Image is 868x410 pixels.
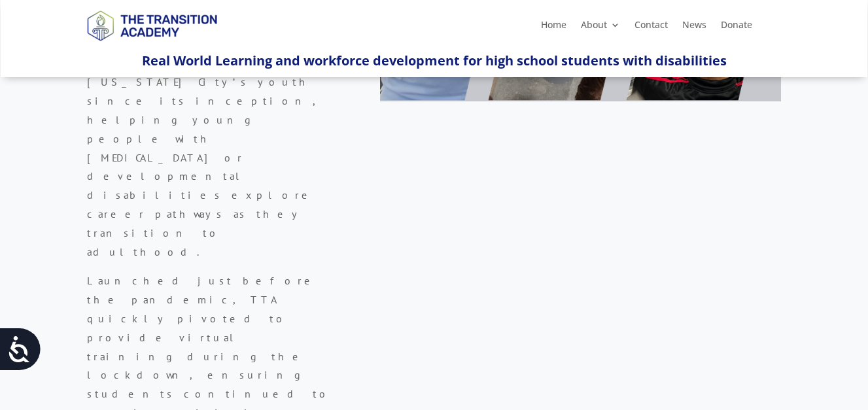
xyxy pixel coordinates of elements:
[81,39,222,51] a: Logo-Noticias
[721,20,752,35] a: Donate
[541,20,566,35] a: Home
[81,2,222,48] img: TTA Brand_TTA Primary Logo_Horizontal_Light BG
[142,52,727,69] span: Real World Learning and workforce development for high school students with disabilities
[581,20,620,35] a: About
[682,20,706,35] a: News
[634,20,668,35] a: Contact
